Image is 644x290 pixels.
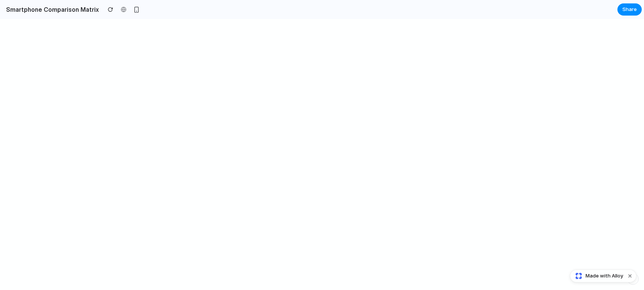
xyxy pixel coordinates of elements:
button: Dismiss watermark [625,271,635,281]
h2: Smartphone Comparison Matrix [3,5,99,14]
a: Made with Alloy [570,272,624,280]
button: Share [617,3,642,16]
span: Made with Alloy [586,272,623,280]
span: Share [622,6,637,13]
